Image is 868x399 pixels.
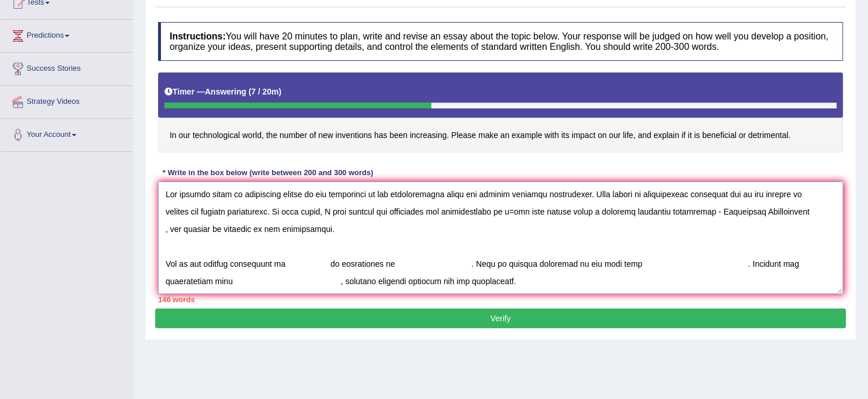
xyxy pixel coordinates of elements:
[1,119,133,148] a: Your Account
[251,87,279,96] b: 7 / 20m
[279,87,281,96] b: )
[1,53,133,82] a: Success Stories
[158,22,843,61] h4: You will have 20 minutes to plan, write and revise an essay about the topic below. Your response ...
[205,87,247,96] b: Answering
[1,86,133,115] a: Strategy Videos
[1,20,133,49] a: Predictions
[164,88,281,96] h5: Timer —
[158,167,378,178] div: * Write in the box below (write between 200 and 300 words)
[155,309,846,328] button: Verify
[248,87,251,96] b: (
[170,31,226,41] b: Instructions:
[158,294,843,305] div: 146 words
